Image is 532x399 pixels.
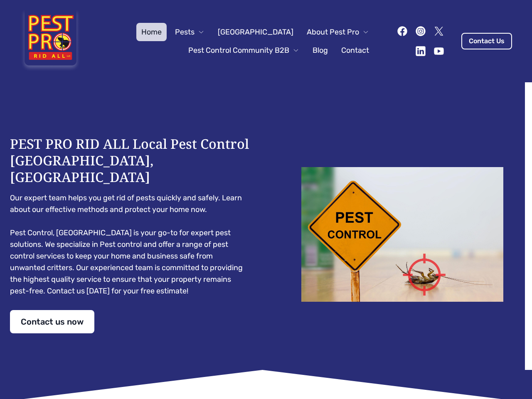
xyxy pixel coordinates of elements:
button: Pest Control Community B2B [183,41,304,59]
a: [GEOGRAPHIC_DATA] [213,23,298,41]
span: Pest Control Community B2B [188,44,289,56]
a: Contact us now [10,310,94,333]
h1: PEST PRO RID ALL Local Pest Control [GEOGRAPHIC_DATA], [GEOGRAPHIC_DATA] [10,135,249,185]
button: Pests [170,23,209,41]
span: Pests [175,26,195,38]
span: About Pest Pro [307,26,359,38]
a: Home [136,23,167,41]
a: Blog [308,41,333,59]
pre: Our expert team helps you get rid of pests quickly and safely. Learn about our effective methods ... [10,192,249,297]
a: Contact Us [461,33,512,49]
button: About Pest Pro [302,23,374,41]
img: Dead cockroach on floor with caution sign pest control [283,167,522,302]
img: Pest Pro Rid All [20,10,81,72]
a: Contact [336,41,374,59]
